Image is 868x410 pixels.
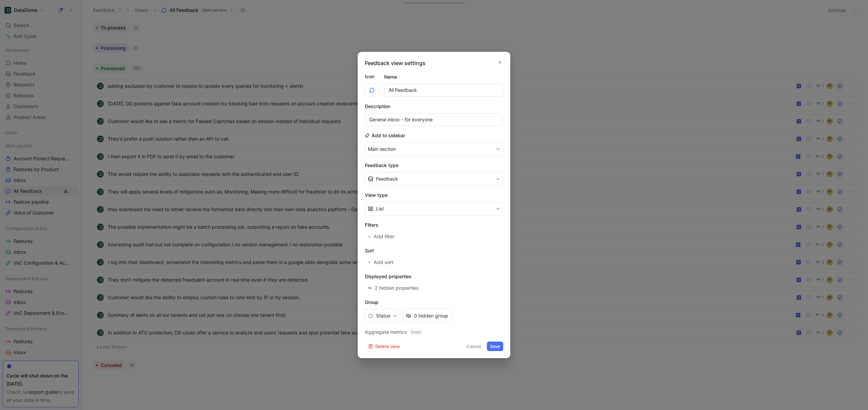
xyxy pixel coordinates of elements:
h2: Add to sidebar [365,131,405,140]
label: Icon [365,73,379,81]
h2: Feedback view settings [365,59,426,67]
button: Feedback [365,172,503,186]
span: Add filter [374,232,395,241]
button: List [365,202,503,216]
h2: Name [384,73,397,81]
h2: Description [365,102,390,110]
div: 2 hidden properties [375,284,419,292]
button: 0 hidden group [403,309,451,323]
button: Cancel [463,342,484,351]
span: Add sort [374,258,394,266]
h2: Feedback type [365,161,503,169]
h2: Sort [365,247,503,255]
button: Main section [365,142,503,156]
span: Feedback [376,175,398,183]
h2: Group [365,298,503,306]
span: Soon [410,329,422,335]
button: Save [487,342,503,351]
h2: Displayed properties [365,272,503,281]
div: 0 hidden group [414,312,448,320]
button: Add sort [365,258,397,267]
input: Your view name [384,84,503,97]
button: 2 hidden properties [365,283,422,293]
input: Your view description [365,113,503,126]
h2: View type [365,191,503,199]
h2: Filters [365,221,503,229]
button: Delete view [365,342,403,351]
button: Add filter [365,232,398,241]
button: Status [365,309,400,323]
h2: Aggregate metrics [365,328,503,336]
